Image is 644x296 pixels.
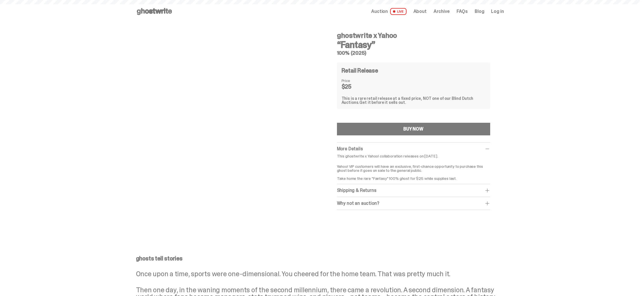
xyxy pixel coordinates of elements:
[337,160,490,180] p: Yahoo! VIP customers will have an exclusive, first-chance opportunity to purchase this ghost befo...
[342,68,378,73] h4: Retail Release
[434,9,450,14] a: Archive
[337,32,490,39] h4: ghostwrite x Yahoo
[475,9,484,14] a: Blog
[337,146,363,152] span: More Details
[359,100,406,105] span: Get it before it sells out.
[342,84,370,89] dd: $25
[136,270,504,277] p: Once upon a time, sports were one-dimensional. You cheered for the home team. That was pretty muc...
[390,8,407,15] span: LIVE
[403,127,423,131] div: BUY NOW
[337,200,490,206] div: Why not an auction?
[457,9,468,14] a: FAQs
[413,9,427,14] a: About
[342,96,486,104] div: This is a rare retail release at a fixed price, NOT one of our Blind Dutch Auctions.
[371,9,388,14] span: Auction
[337,40,490,49] h3: “Fantasy”
[337,154,490,158] p: This ghostwrite x Yahoo! collaboration releases on [DATE].
[337,50,490,56] h5: 100% (2025)
[136,256,504,261] p: ghosts tell stories
[491,9,504,14] a: Log in
[337,188,490,193] div: Shipping & Returns
[337,123,490,135] button: BUY NOW
[371,8,406,15] a: Auction LIVE
[342,79,370,83] dt: Price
